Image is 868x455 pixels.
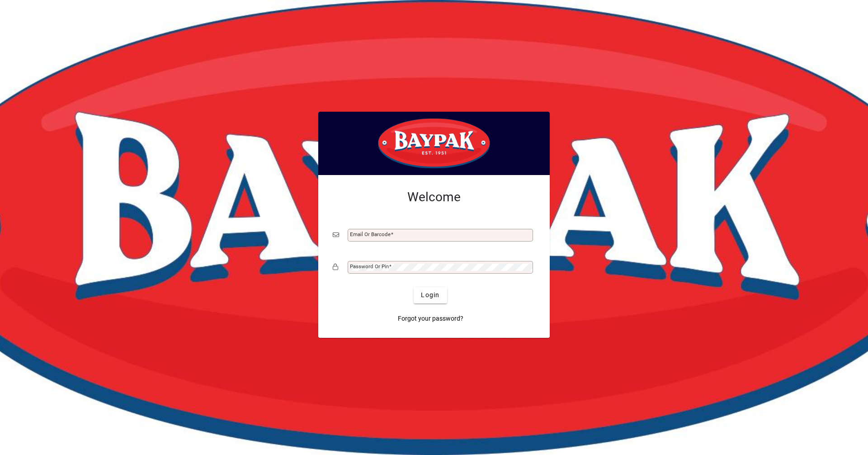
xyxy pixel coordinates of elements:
[350,231,391,237] mat-label: Email or Barcode
[421,290,439,300] span: Login
[394,311,467,327] a: Forgot your password?
[350,263,389,270] mat-label: Password or Pin
[398,314,463,323] span: Forgot your password?
[333,190,535,205] h2: Welcome
[414,287,447,303] button: Login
